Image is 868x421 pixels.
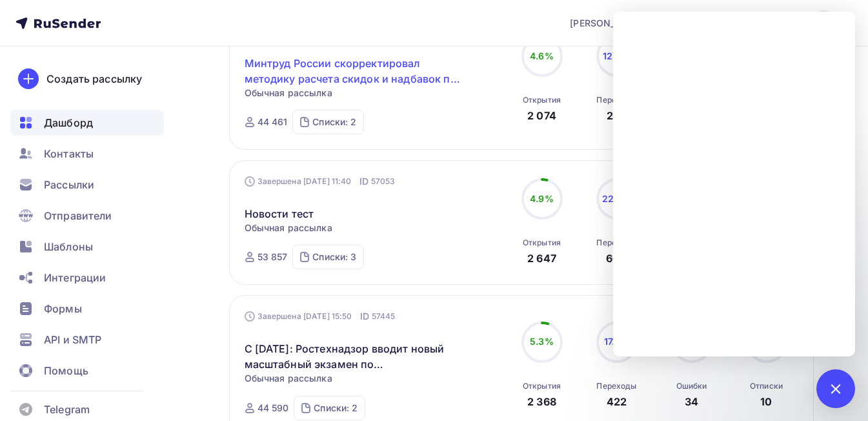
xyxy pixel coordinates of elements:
[760,394,772,409] div: 10
[530,336,554,347] span: 5.3%
[46,71,142,87] div: Создать рассылку
[602,193,632,204] span: 22.6%
[44,301,82,316] span: Формы
[570,17,803,30] span: [PERSON_NAME][EMAIL_ADDRESS][DOMAIN_NAME]
[527,394,556,409] div: 2 368
[360,310,369,323] span: ID
[523,238,561,248] div: Открытия
[245,56,466,87] a: Минтруд России скорректировал методику расчета скидок и надбавок по взносам на травматизм.
[44,402,90,417] span: Telegram
[44,146,94,161] span: Контакты
[596,95,636,105] div: Переходы
[604,336,630,347] span: 17.8%
[44,208,112,223] span: Отправители
[257,402,289,415] div: 44 590
[606,251,627,266] div: 600
[257,116,288,128] div: 44 461
[312,251,356,263] div: Списки: 3
[596,238,636,248] div: Переходы
[245,310,396,323] div: Завершена [DATE] 15:50
[10,172,164,198] a: Рассылки
[245,87,332,99] span: Обычная рассылка
[44,363,88,378] span: Помощь
[44,239,93,254] span: Шаблоны
[245,175,396,188] div: Завершена [DATE] 11:40
[44,177,94,192] span: Рассылки
[245,341,466,372] a: С [DATE]: Ростехнадзор вводит новый масштабный экзамен по теплоснабжению
[44,332,101,347] span: API и SMTP
[685,394,698,409] div: 34
[607,108,627,123] div: 260
[44,115,93,130] span: Дашборд
[530,50,554,61] span: 4.6%
[527,108,556,123] div: 2 074
[314,402,358,415] div: Списки: 2
[570,10,853,36] a: [PERSON_NAME][EMAIL_ADDRESS][DOMAIN_NAME]
[607,394,627,409] div: 422
[10,141,164,167] a: Контакты
[257,251,288,263] div: 53 857
[245,372,332,385] span: Обычная рассылка
[10,296,164,322] a: Формы
[596,381,636,391] div: Переходы
[10,203,164,229] a: Отправители
[523,381,561,391] div: Открытия
[530,193,554,204] span: 4.9%
[372,310,396,323] span: 57445
[359,175,368,188] span: ID
[603,50,631,61] span: 12.5%
[523,95,561,105] div: Открытия
[312,116,356,128] div: Списки: 2
[44,270,106,285] span: Интеграции
[245,221,332,234] span: Обычная рассылка
[676,381,707,391] div: Ошибки
[371,175,396,188] span: 57053
[10,110,164,136] a: Дашборд
[750,381,783,391] div: Отписки
[245,206,314,221] a: Новости тест
[527,251,556,266] div: 2 647
[10,234,164,260] a: Шаблоны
